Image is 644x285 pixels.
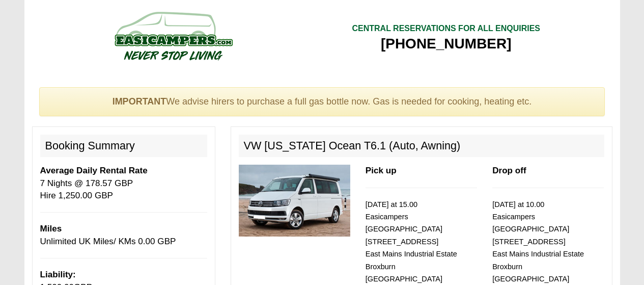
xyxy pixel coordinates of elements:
p: Unlimited UK Miles/ KMs 0.00 GBP [40,223,207,248]
h2: Booking Summary [40,135,207,157]
b: Drop off [492,166,526,175]
img: campers-checkout-logo.png [76,8,270,64]
div: CENTRAL RESERVATIONS FOR ALL ENQUIRIES [352,23,540,35]
h2: VW [US_STATE] Ocean T6.1 (Auto, Awning) [239,135,604,157]
strong: IMPORTANT [113,96,166,107]
b: Liability: [40,270,76,279]
img: 315.jpg [239,165,350,237]
b: Average Daily Rental Rate [40,166,148,175]
b: Pick up [366,166,397,175]
b: Miles [40,224,62,234]
p: 7 Nights @ 178.57 GBP Hire 1,250.00 GBP [40,165,207,202]
div: We advise hirers to purchase a full gas bottle now. Gas is needed for cooking, heating etc. [39,87,605,117]
div: [PHONE_NUMBER] [352,35,540,53]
